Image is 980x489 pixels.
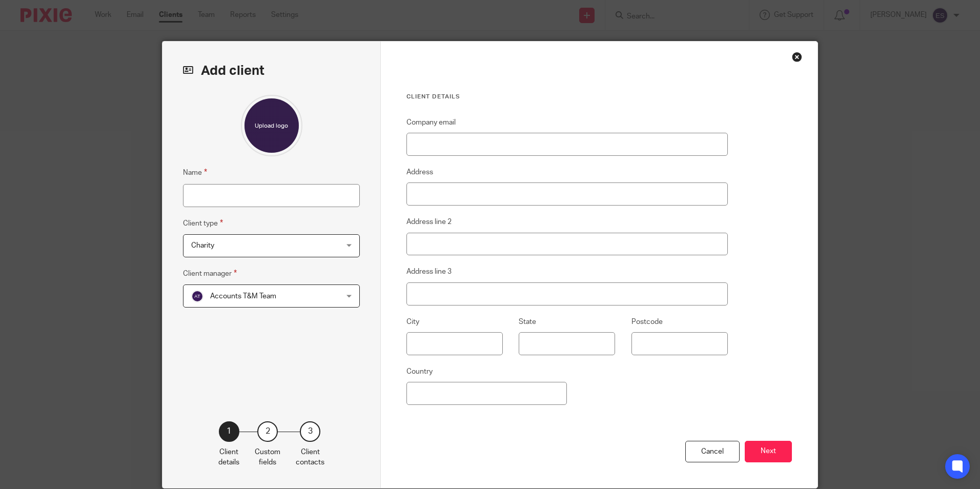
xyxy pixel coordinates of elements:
label: Address line 2 [406,217,452,227]
div: 3 [300,421,320,442]
div: Close this dialog window [792,52,802,62]
label: Postcode [631,317,663,327]
p: Custom fields [255,447,280,468]
h2: Add client [183,62,360,79]
span: Accounts T&M Team [210,293,276,300]
div: 1 [219,421,239,442]
label: Name [183,167,207,178]
label: Address [406,167,433,177]
div: 2 [257,421,278,442]
button: Next [745,441,792,463]
label: Company email [406,117,456,128]
img: svg%3E [191,290,203,302]
label: Client manager [183,268,237,279]
div: Cancel [685,441,740,463]
label: State [519,317,536,327]
label: Client type [183,217,223,229]
p: Client details [218,447,239,468]
label: City [406,317,419,327]
span: Charity [191,242,214,249]
label: Country [406,366,433,377]
label: Address line 3 [406,267,452,277]
h3: Client details [406,93,728,101]
p: Client contacts [296,447,324,468]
